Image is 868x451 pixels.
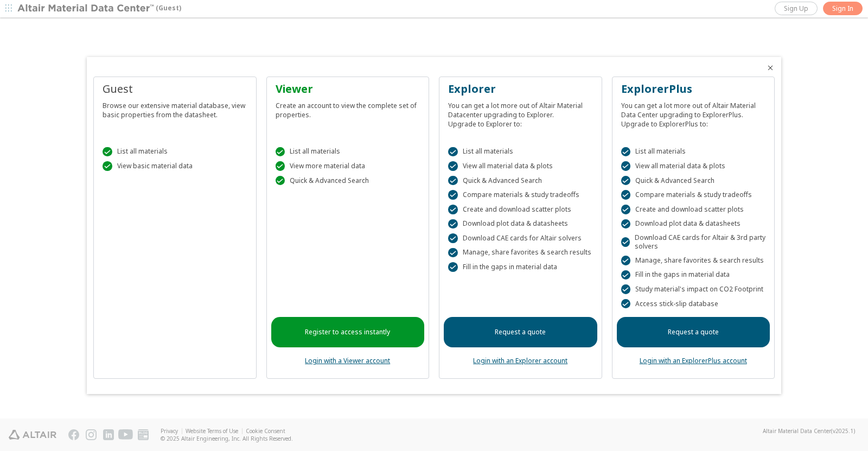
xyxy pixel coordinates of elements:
[473,356,567,365] a: Login with an Explorer account
[621,161,631,171] div: 
[621,147,631,157] div: 
[621,161,766,171] div: View all material data & plots
[621,205,631,214] div: 
[617,317,770,347] a: Request a quote
[621,284,766,294] div: Study material's impact on CO2 Footprint
[448,219,593,229] div: Download plot data & datasheets
[276,161,285,171] div: 
[448,81,593,97] div: Explorer
[448,233,458,243] div: 
[448,147,593,157] div: List all materials
[103,161,112,171] div: 
[621,81,766,97] div: ExplorerPlus
[621,256,631,265] div: 
[621,190,631,200] div: 
[448,190,593,200] div: Compare materials & study tradeoffs
[276,147,420,157] div: List all materials
[621,219,631,229] div: 
[103,97,247,119] div: Browse our extensive material database, view basic properties from the datasheet.
[621,284,631,294] div: 
[448,248,458,258] div: 
[621,233,766,251] div: Download CAE cards for Altair & 3rd party solvers
[621,147,766,157] div: List all materials
[621,190,766,200] div: Compare materials & study tradeoffs
[448,248,593,258] div: Manage, share favorites & search results
[305,356,390,365] a: Login with a Viewer account
[621,270,766,280] div: Fill in the gaps in material data
[448,233,593,243] div: Download CAE cards for Altair solvers
[276,97,420,119] div: Create an account to view the complete set of properties.
[448,262,458,272] div: 
[276,176,285,186] div: 
[444,317,597,347] a: Request a quote
[276,176,420,186] div: Quick & Advanced Search
[621,237,630,247] div: 
[640,356,747,365] a: Login with an ExplorerPlus account
[621,97,766,129] div: You can get a lot more out of Altair Material Data Center upgrading to ExplorerPlus. Upgrade to E...
[448,205,458,214] div: 
[621,205,766,214] div: Create and download scatter plots
[448,161,593,171] div: View all material data & plots
[271,317,425,347] a: Register to access instantly
[103,147,247,157] div: List all materials
[448,161,458,171] div: 
[103,147,112,157] div: 
[276,161,420,171] div: View more material data
[448,190,458,200] div: 
[621,299,631,309] div: 
[448,97,593,129] div: You can get a lot more out of Altair Material Datacenter upgrading to Explorer. Upgrade to Explor...
[276,81,420,97] div: Viewer
[448,262,593,272] div: Fill in the gaps in material data
[103,161,247,171] div: View basic material data
[766,63,775,72] button: Close
[621,176,631,186] div: 
[448,219,458,229] div: 
[448,176,458,186] div: 
[621,176,766,186] div: Quick & Advanced Search
[103,81,247,97] div: Guest
[276,147,285,157] div: 
[448,147,458,157] div: 
[621,219,766,229] div: Download plot data & datasheets
[621,270,631,280] div: 
[448,176,593,186] div: Quick & Advanced Search
[621,299,766,309] div: Access stick-slip database
[448,205,593,214] div: Create and download scatter plots
[621,256,766,265] div: Manage, share favorites & search results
